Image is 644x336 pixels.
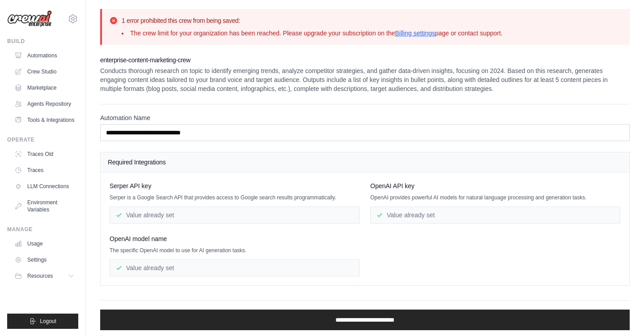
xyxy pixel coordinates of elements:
[7,10,52,27] img: Logo
[110,207,360,224] div: Value already set
[395,30,435,37] a: Billing settings
[370,194,620,201] p: OpenAI provides powerful AI models for natural language processing and generation tasks.
[27,272,53,280] span: Resources
[11,48,78,63] a: Automations
[11,65,78,79] a: Crew Studio
[7,226,78,233] div: Manage
[110,234,167,243] span: OpenAI model name
[40,318,56,325] span: Logout
[11,147,78,161] a: Traces Old
[7,38,78,45] div: Build
[11,97,78,111] a: Agents Repository
[100,56,630,65] h2: enterprise-content-marketing-crew
[100,113,630,122] label: Automation Name
[11,179,78,194] a: LLM Connections
[11,269,78,283] button: Resources
[122,29,503,38] li: The crew limit for your organization has been reached. Please upgrade your subscription on the pa...
[370,181,415,190] span: OpenAI API key
[110,247,360,254] p: The specific OpenAI model to use for AI generation tasks.
[110,194,360,201] p: Serper is a Google Search API that provides access to Google search results programmatically.
[7,314,78,329] button: Logout
[11,253,78,267] a: Settings
[110,259,360,276] div: Value already set
[11,81,78,95] a: Marketplace
[11,195,78,217] a: Environment Variables
[11,237,78,251] a: Usage
[100,66,630,93] p: Conducts thorough research on topic to identify emerging trends, analyze competitor strategies, a...
[122,16,503,25] h2: 1 error prohibited this crew from being saved:
[11,163,78,177] a: Traces
[110,181,151,190] span: Serper API key
[370,207,620,224] div: Value already set
[108,158,622,167] h4: Required Integrations
[7,136,78,143] div: Operate
[11,113,78,127] a: Tools & Integrations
